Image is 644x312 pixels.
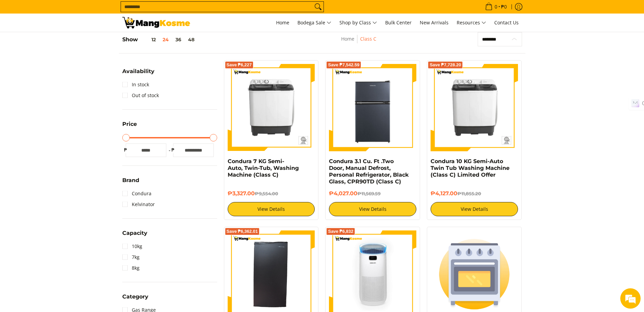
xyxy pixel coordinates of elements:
[122,178,139,188] summary: Open
[494,19,519,26] span: Contact Us
[122,188,151,199] a: Condura
[227,63,252,67] span: Save ₱6,227
[313,2,324,12] button: Search
[122,36,198,43] h5: Show
[172,37,185,42] button: 36
[122,199,155,210] a: Kelvinator
[138,37,159,42] button: 12
[122,230,147,241] summary: Open
[122,178,139,183] span: Brand
[339,19,377,27] span: Shop by Class
[483,3,509,10] span: •
[122,121,137,127] span: Price
[122,90,159,101] a: Out of stock
[297,19,331,27] span: Bodega Sale
[122,69,154,79] summary: Open
[457,191,481,196] del: ₱11,855.20
[3,185,129,208] textarea: Type your message and hit 'Enter'
[431,190,518,197] h6: ₱4,127.00
[122,241,142,252] a: 10kg
[122,230,147,236] span: Capacity
[228,64,315,151] img: condura-semi-automatic-7-kilos-twin-tub-washing-machine-front-view-mang-kosme
[228,190,315,197] h6: ₱3,327.00
[382,14,415,32] a: Bulk Center
[431,158,510,178] a: Condura 10 KG Semi-Auto Twin Tub Washing Machine (Class C) Limited Offer
[500,4,508,9] span: ₱0
[294,14,335,32] a: Bodega Sale
[360,36,376,42] a: Class C
[336,14,380,32] a: Shop by Class
[301,35,417,50] nav: Breadcrumbs
[122,252,140,263] a: 7kg
[122,147,129,153] span: ₱
[228,202,315,216] a: View Details
[457,19,486,27] span: Resources
[122,294,148,299] span: Category
[416,14,452,32] a: New Arrivals
[328,63,359,67] span: Save ₱7,542.59
[197,14,522,32] nav: Main Menu
[228,158,299,178] a: Condura 7 KG Semi-Auto, Twin-Tub, Washing Machine (Class C)
[420,19,449,26] span: New Arrivals
[255,191,278,196] del: ₱9,554.00
[276,19,289,26] span: Home
[122,121,137,132] summary: Open
[39,85,94,154] span: We're online!
[357,191,380,196] del: ₱11,569.59
[453,14,490,32] a: Resources
[122,294,148,305] summary: Open
[329,64,416,151] img: Condura 3.1 Cu. Ft .Two Door, Manual Defrost, Personal Refrigerator, Black Glass, CPR90TD (Class C)
[35,38,114,47] div: Chat with us now
[159,37,172,42] button: 24
[122,69,154,74] span: Availability
[227,229,258,233] span: Save ₱6,362.01
[430,63,461,67] span: Save ₱7,728.20
[431,202,518,216] a: View Details
[491,14,522,32] a: Contact Us
[431,64,518,151] img: condura-semi-automatic-10-kilos-twin-tub-washing-machine-front-view-class-c-mang-kosme
[170,147,176,153] span: ₱
[328,229,353,233] span: Save ₱6,832
[329,158,409,185] a: Condura 3.1 Cu. Ft .Two Door, Manual Defrost, Personal Refrigerator, Black Glass, CPR90TD (Class C)
[494,4,498,9] span: 0
[341,36,354,42] a: Home
[185,37,198,42] button: 48
[122,17,190,28] img: Class C Home &amp; Business Appliances: Up to 70% Off l Mang Kosme
[111,3,127,20] div: Minimize live chat window
[273,14,293,32] a: Home
[122,263,140,273] a: 8kg
[385,19,412,26] span: Bulk Center
[329,190,416,197] h6: ₱4,027.00
[329,202,416,216] a: View Details
[122,79,149,90] a: In stock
